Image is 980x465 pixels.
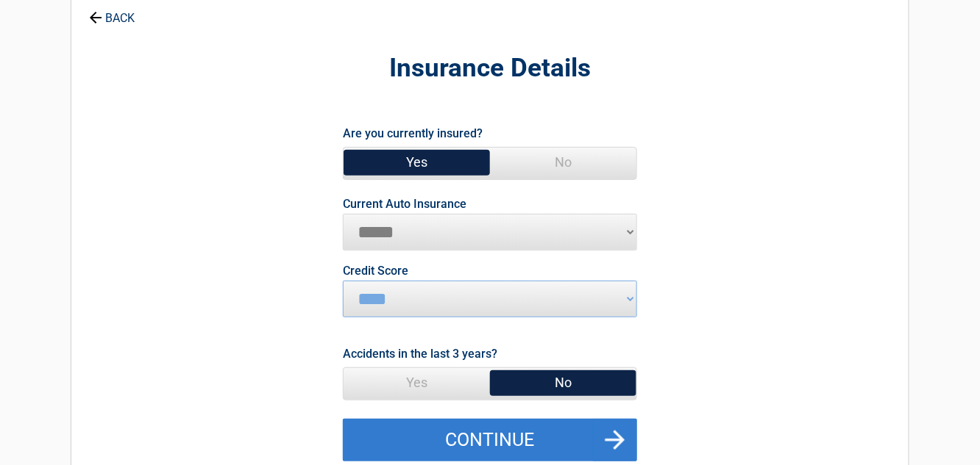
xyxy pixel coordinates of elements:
label: Current Auto Insurance [343,198,466,210]
span: Yes [344,368,490,397]
span: Yes [344,148,490,177]
label: Accidents in the last 3 years? [343,344,497,364]
h2: Insurance Details [152,51,828,86]
span: No [490,368,636,397]
label: Are you currently insured? [343,123,483,143]
button: Continue [343,419,637,461]
label: Credit Score [343,265,408,277]
span: No [490,148,636,177]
